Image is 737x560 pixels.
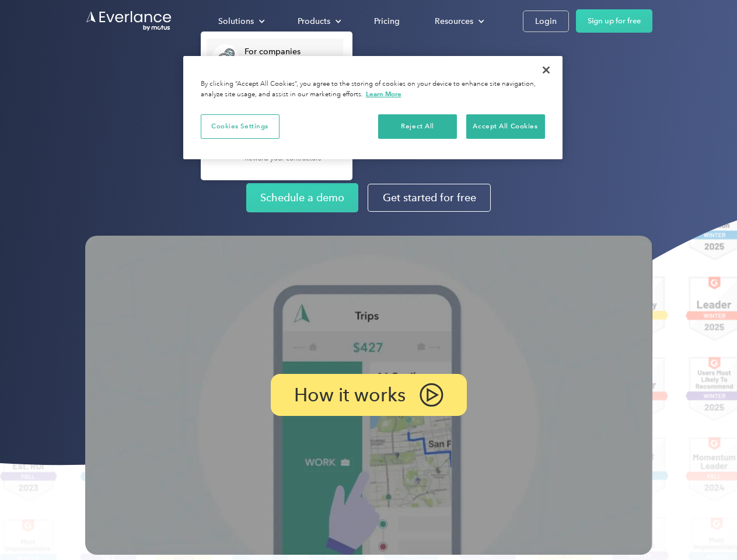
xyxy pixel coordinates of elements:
[523,10,569,32] a: Login
[183,56,563,159] div: Privacy
[576,9,652,33] a: Sign up for free
[201,32,352,180] nav: Solutions
[183,56,563,159] div: Cookie banner
[218,14,254,29] div: Solutions
[244,46,337,58] div: For companies
[286,11,351,32] div: Products
[368,184,491,212] a: Get started for free
[374,14,400,29] div: Pricing
[86,69,145,94] input: Submit
[362,11,411,32] a: Pricing
[378,114,457,139] button: Reject All
[533,57,559,83] button: Close
[246,183,358,212] a: Schedule a demo
[423,11,494,32] div: Resources
[294,388,406,402] p: How it works
[466,114,545,139] button: Accept All Cookies
[435,14,473,29] div: Resources
[207,11,274,32] div: Solutions
[207,38,343,76] a: For companiesEasy vehicle reimbursements
[366,90,401,98] a: More information about your privacy, opens in a new tab
[298,14,330,29] div: Products
[201,114,280,139] button: Cookies Settings
[85,10,173,32] a: Go to homepage
[201,79,545,100] div: By clicking “Accept All Cookies”, you agree to the storing of cookies on your device to enhance s...
[535,14,557,29] div: Login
